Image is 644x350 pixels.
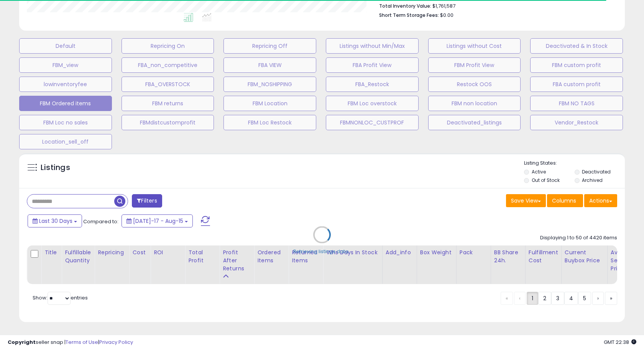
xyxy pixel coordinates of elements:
button: Restock OOS [428,77,521,92]
button: FBMNONLOC_CUSTPROF [326,115,419,130]
button: FBA custom profit [530,77,623,92]
div: Retrieving listings data.. [293,248,351,255]
li: $1,761,587 [379,1,611,10]
button: Location_sell_off [19,134,112,149]
button: FBM custom profit [530,57,623,73]
button: Repricing On [122,38,214,54]
button: FBM_NOSHIPPING [223,77,316,92]
button: FBM returns [122,96,214,111]
strong: Copyright [8,339,36,346]
button: Listings without Min/Max [326,38,419,54]
button: FBM Ordered items [19,96,112,111]
button: Vendor_Restock [530,115,623,130]
button: FBM NO TAGS [530,96,623,111]
button: FBM Loc overstock [326,96,419,111]
button: FBM Loc Restock [223,115,316,130]
button: Deactivated_listings [428,115,521,130]
b: Total Inventory Value: [379,3,431,9]
button: FBA Profit View [326,57,419,73]
span: $0.00 [440,11,453,19]
button: FBA_OVERSTOCK [122,77,214,92]
button: Listings without Cost [428,38,521,54]
a: Terms of Use [66,339,98,346]
button: Deactivated & In Stock [530,38,623,54]
button: FBA_Restock [326,77,419,92]
div: seller snap | | [8,339,133,346]
a: Privacy Policy [99,339,133,346]
button: Default [19,38,112,54]
button: Repricing Off [223,38,316,54]
span: 2025-09-15 22:38 GMT [604,339,636,346]
button: FBM Loc no sales [19,115,112,130]
button: FBM Location [223,96,316,111]
button: FBA VIEW [223,57,316,73]
button: FBM Profit View [428,57,521,73]
b: Short Term Storage Fees: [379,12,439,18]
button: FBMdistcustomprofit [122,115,214,130]
button: FBA_non_competitive [122,57,214,73]
button: FBM non location [428,96,521,111]
button: FBM_view [19,57,112,73]
button: lowinventoryfee [19,77,112,92]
